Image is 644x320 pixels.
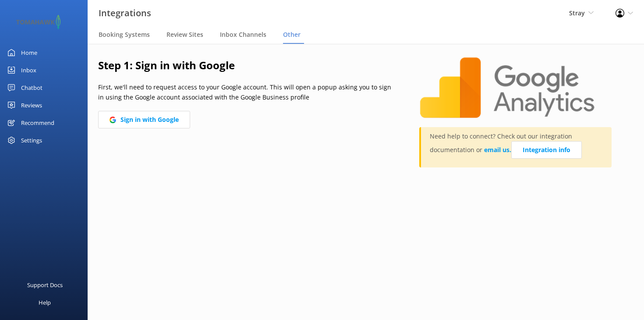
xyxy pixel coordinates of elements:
[21,61,36,79] div: Inbox
[283,30,301,39] span: Other
[21,114,54,132] div: Recommend
[220,30,266,39] span: Inbox Channels
[98,111,190,128] button: Sign in with Google
[39,294,51,311] div: Help
[99,30,150,39] span: Booking Systems
[511,141,582,159] a: Integration info
[98,82,397,102] p: First, we'll need to request access to your Google account. This will open a popup asking you to ...
[98,57,397,74] h2: Step 1: Sign in with Google
[419,57,595,118] img: google-analytics.png
[166,30,203,39] span: Review Sites
[21,96,42,114] div: Reviews
[27,276,63,294] div: Support Docs
[21,44,37,61] div: Home
[99,6,151,20] h3: Integrations
[21,79,42,96] div: Chatbot
[569,9,585,17] span: Stray
[21,132,42,149] div: Settings
[430,132,603,163] p: Need help to connect? Check out our integration documentation or
[13,15,64,29] img: 2-1647550015.png
[484,146,511,154] a: email us.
